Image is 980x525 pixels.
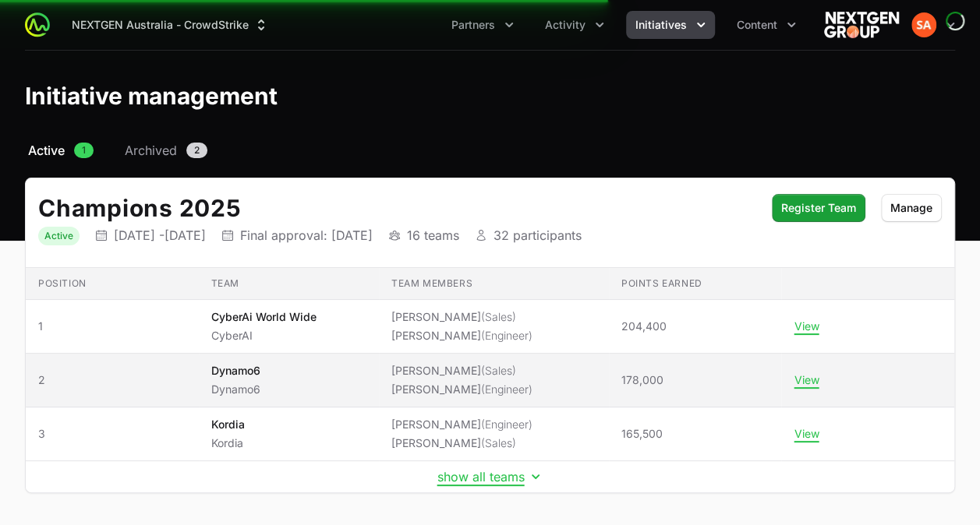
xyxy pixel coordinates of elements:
[28,141,65,160] span: Active
[26,268,199,300] th: Position
[621,372,663,388] span: 178,000
[211,363,260,379] p: Dynamo6
[391,435,532,451] li: [PERSON_NAME]
[890,199,932,217] span: Manage
[122,141,211,160] a: Archived2
[211,382,260,397] p: Dynamo6
[38,372,186,388] span: 2
[38,426,186,442] span: 3
[794,373,819,387] button: View
[727,11,805,39] div: Content menu
[38,319,186,334] span: 1
[379,268,609,300] th: Team members
[481,436,516,449] span: (Sales)
[911,12,936,37] img: Sif Arnardottir
[481,329,532,342] span: (Engineer)
[391,382,532,397] li: [PERSON_NAME]
[407,227,459,243] p: 16 teams
[794,427,819,441] button: View
[772,194,865,222] button: Register Team
[38,194,756,222] h2: Champions 2025
[240,227,373,243] p: Final approval: [DATE]
[25,178,955,493] div: Initiative details
[391,328,532,344] li: [PERSON_NAME]
[794,319,819,333] button: View
[609,268,782,300] th: Points earned
[737,17,777,33] span: Content
[437,469,543,484] button: show all teams
[50,11,805,39] div: Main navigation
[186,143,207,158] span: 2
[626,11,715,39] button: Initiatives
[494,227,582,243] p: 32 participants
[211,435,245,451] p: Kordia
[621,319,667,334] span: 204,400
[25,141,955,160] nav: Initiative activity log navigation
[62,11,278,39] div: Supplier switch menu
[481,382,532,396] span: (Engineer)
[621,426,663,442] span: 165,500
[727,11,805,39] button: Content
[481,418,532,431] span: (Engineer)
[442,11,523,39] button: Partners
[824,9,899,41] img: NEXTGEN Australia
[62,11,278,39] button: NEXTGEN Australia - CrowdStrike
[211,328,317,344] p: CyberAI
[451,17,495,33] span: Partners
[199,268,379,300] th: Team
[626,11,715,39] div: Initiatives menu
[391,363,532,379] li: [PERSON_NAME]
[545,17,586,33] span: Activity
[881,194,942,222] button: Manage
[442,11,523,39] div: Partners menu
[114,227,206,243] p: [DATE] - [DATE]
[25,12,50,37] img: ActivitySource
[481,310,516,323] span: (Sales)
[536,11,614,39] button: Activity
[481,364,516,377] span: (Sales)
[391,309,532,325] li: [PERSON_NAME]
[25,82,278,110] h1: Initiative management
[74,143,94,158] span: 1
[536,11,614,39] div: Activity menu
[211,309,317,325] p: CyberAi World Wide
[391,417,532,432] li: [PERSON_NAME]
[125,141,177,160] span: Archived
[635,17,687,33] span: Initiatives
[211,417,245,432] p: Kordia
[781,199,856,217] span: Register Team
[25,141,97,160] a: Active1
